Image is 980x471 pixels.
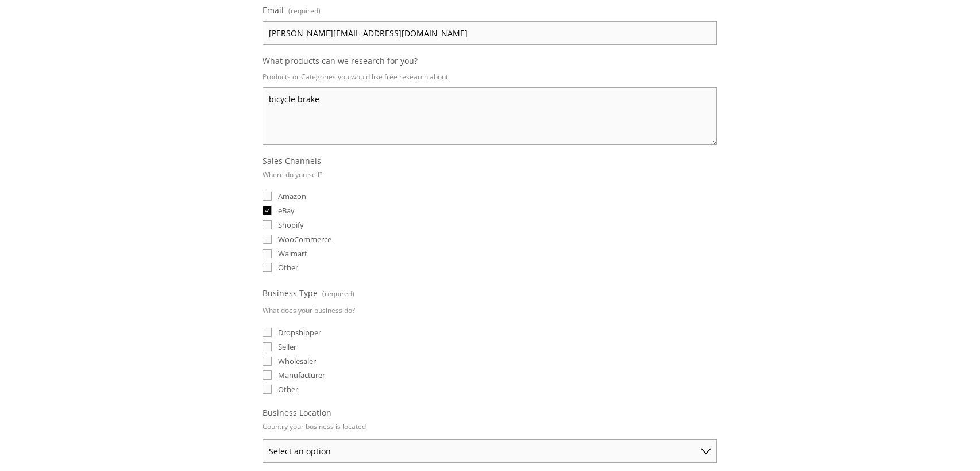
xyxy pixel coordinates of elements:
input: WooCommerce [263,235,272,244]
span: (required) [288,2,321,19]
textarea: bicycle brake [263,87,717,145]
span: Business Type [263,288,318,298]
input: eBay [263,206,272,215]
input: Seller [263,342,272,351]
p: What does your business do? [263,302,355,319]
input: Other [263,385,272,394]
span: (required) [322,285,354,302]
span: Other [278,262,298,273]
span: eBay [278,205,295,216]
input: Manufacturer [263,370,272,380]
span: Sales Channels [263,155,321,166]
span: Dropshipper [278,327,321,338]
p: Country your business is located [263,418,366,435]
p: Products or Categories you would like free research about [263,68,717,85]
input: Other [263,263,272,272]
span: Seller [278,342,296,352]
input: Wholesaler [263,357,272,366]
span: Shopify [278,220,304,230]
span: WooCommerce [278,234,331,244]
input: Shopify [263,220,272,229]
input: Amazon [263,192,272,201]
span: Amazon [278,191,306,201]
span: Walmart [278,248,307,259]
p: Where do you sell? [263,166,322,183]
span: What products can we research for you? [263,55,418,66]
span: Email [263,5,284,16]
input: Walmart [263,249,272,258]
select: Business Location [263,439,717,463]
span: Manufacturer [278,370,325,380]
span: Other [278,384,298,395]
input: Dropshipper [263,328,272,337]
span: Wholesaler [278,356,316,366]
span: Business Location [263,407,331,418]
